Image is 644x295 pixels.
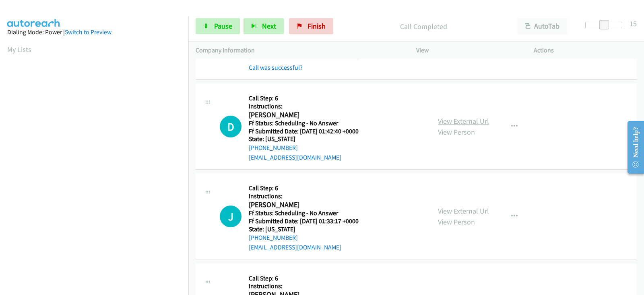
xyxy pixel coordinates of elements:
[196,18,240,34] a: Pause
[438,206,489,216] a: View External Url
[220,116,242,137] div: The call is yet to be attempted
[344,21,503,32] p: Call Completed
[249,243,341,251] a: [EMAIL_ADDRESS][DOMAIN_NAME]
[438,217,475,226] a: View Person
[289,18,333,34] a: Finish
[7,27,181,37] div: Dialing Mode: Power |
[534,46,637,55] p: Actions
[249,217,359,225] h5: Ff Submitted Date: [DATE] 01:33:17 +0000
[249,192,359,200] h5: Instructions:
[621,115,644,179] iframe: Resource Center
[249,154,341,161] a: [EMAIL_ADDRESS][DOMAIN_NAME]
[220,116,242,137] h1: D
[249,209,359,217] h5: Ff Status: Scheduling - No Answer
[249,127,359,135] h5: Ff Submitted Date: [DATE] 01:42:40 +0000
[249,200,359,210] h2: [PERSON_NAME]
[249,110,359,120] h2: [PERSON_NAME]
[438,116,489,126] a: View External Url
[249,274,359,283] h5: Call Step: 6
[220,206,242,227] div: The call is yet to be attempted
[249,102,359,110] h5: Instructions:
[196,46,402,55] p: Company Information
[249,225,359,233] h5: State: [US_STATE]
[308,21,326,31] span: Finish
[249,119,359,127] h5: Ff Status: Scheduling - No Answer
[249,184,359,192] h5: Call Step: 6
[249,94,359,102] h5: Call Step: 6
[517,18,567,34] button: AutoTab
[220,206,242,227] h1: J
[249,234,298,241] a: [PHONE_NUMBER]
[438,127,475,137] a: View Person
[249,282,359,290] h5: Instructions:
[249,64,303,71] a: Call was successful?
[65,28,111,36] a: Switch to Preview
[262,21,276,31] span: Next
[214,21,232,31] span: Pause
[244,18,284,34] button: Next
[630,18,637,29] div: 15
[249,144,298,152] a: [PHONE_NUMBER]
[416,46,519,55] p: View
[249,135,359,143] h5: State: [US_STATE]
[7,45,31,54] a: My Lists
